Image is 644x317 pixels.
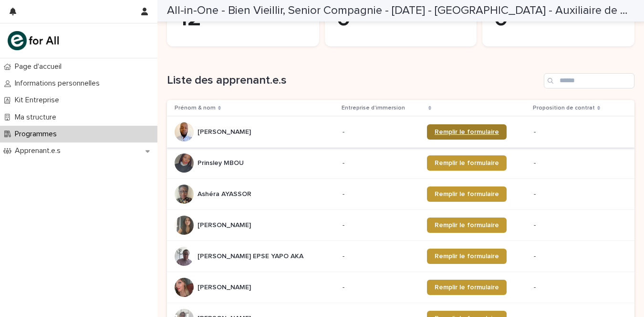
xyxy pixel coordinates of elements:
[167,210,634,241] tr: [PERSON_NAME][PERSON_NAME] -Remplir le formulaire-
[544,73,634,88] input: Search
[427,124,507,140] a: Remplir le formulaire
[11,96,67,105] p: Kit Entreprise
[343,284,419,292] p: -
[197,251,305,261] p: [PERSON_NAME] EPSE YAPO AKA
[175,103,216,113] p: Prénom & nom
[435,253,499,260] span: Remplir le formulaire
[435,284,499,291] span: Remplir le formulaire
[343,159,419,167] p: -
[534,128,619,136] p: -
[197,219,253,230] p: [PERSON_NAME]
[343,221,419,230] p: -
[11,79,107,88] p: Informations personnelles
[435,129,499,135] span: Remplir le formulaire
[342,103,405,113] p: Entreprise d'immersion
[435,160,499,166] span: Remplir le formulaire
[11,146,68,155] p: Apprenant.e.s
[427,218,507,233] a: Remplir le formulaire
[197,157,246,167] p: Prinsley MBOU
[197,188,253,198] p: Ashéra AYASSOR
[343,128,419,136] p: -
[534,190,619,198] p: -
[427,155,507,171] a: Remplir le formulaire
[534,159,619,167] p: -
[167,74,540,87] h1: Liste des apprenant.e.s
[343,190,419,198] p: -
[8,31,59,50] img: mHINNnv7SNCQZijbaqql
[343,252,419,261] p: -
[197,126,253,136] p: [PERSON_NAME]
[167,148,634,179] tr: Prinsley MBOUPrinsley MBOU -Remplir le formulaire-
[167,272,634,303] tr: [PERSON_NAME][PERSON_NAME] -Remplir le formulaire-
[533,103,595,113] p: Proposition de contrat
[435,222,499,229] span: Remplir le formulaire
[11,62,69,71] p: Page d'accueil
[11,113,64,122] p: Ma structure
[11,130,64,139] p: Programmes
[167,117,634,148] tr: [PERSON_NAME][PERSON_NAME] -Remplir le formulaire-
[167,179,634,210] tr: Ashéra AYASSORAshéra AYASSOR -Remplir le formulaire-
[427,186,507,202] a: Remplir le formulaire
[435,191,499,197] span: Remplir le formulaire
[167,241,634,272] tr: [PERSON_NAME] EPSE YAPO AKA[PERSON_NAME] EPSE YAPO AKA -Remplir le formulaire-
[534,284,619,292] p: -
[167,4,631,18] h2: All-in-One - Bien Vieillir, Senior Compagnie - [DATE] - [GEOGRAPHIC_DATA] - Auxiliaire de vie
[427,249,507,264] a: Remplir le formulaire
[427,280,507,295] a: Remplir le formulaire
[534,221,619,230] p: -
[197,282,253,292] p: [PERSON_NAME]
[534,252,619,261] p: -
